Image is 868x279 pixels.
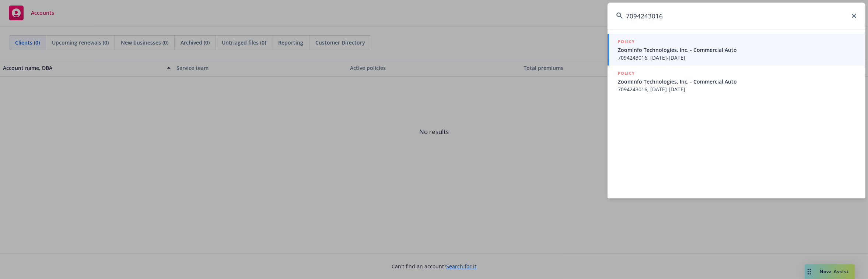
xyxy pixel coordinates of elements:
h5: POLICY [618,70,635,77]
input: Search... [608,3,865,29]
a: POLICYZoomInfo Technologies, Inc. - Commercial Auto7094243016, [DATE]-[DATE] [608,66,865,97]
span: ZoomInfo Technologies, Inc. - Commercial Auto [618,78,857,85]
span: ZoomInfo Technologies, Inc. - Commercial Auto [618,46,857,54]
h5: POLICY [618,38,635,45]
span: 7094243016, [DATE]-[DATE] [618,54,857,61]
a: POLICYZoomInfo Technologies, Inc. - Commercial Auto7094243016, [DATE]-[DATE] [608,34,865,66]
span: 7094243016, [DATE]-[DATE] [618,85,857,93]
